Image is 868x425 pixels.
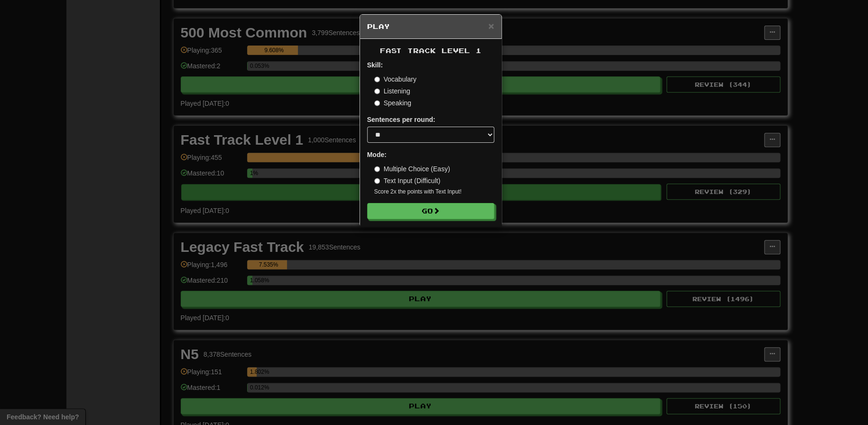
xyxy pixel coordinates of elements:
[374,166,380,172] input: Multiple Choice (Easy)
[374,86,410,96] label: Listening
[374,188,494,196] small: Score 2x the points with Text Input !
[367,151,387,158] strong: Mode:
[374,164,450,174] label: Multiple Choice (Easy)
[367,203,494,219] button: Go
[367,115,435,124] label: Sentences per round:
[367,61,383,69] strong: Skill:
[367,22,494,31] h5: Play
[488,20,494,31] span: ×
[374,76,380,83] input: Vocabulary
[374,178,380,184] input: Text Input (Difficult)
[488,21,494,31] button: Close
[374,100,380,106] input: Speaking
[380,46,481,55] span: Fast Track Level 1
[374,176,441,185] label: Text Input (Difficult)
[374,88,380,94] input: Listening
[374,98,411,108] label: Speaking
[374,74,416,84] label: Vocabulary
